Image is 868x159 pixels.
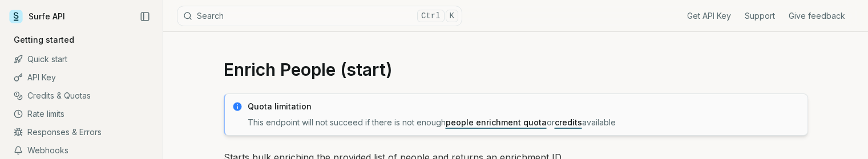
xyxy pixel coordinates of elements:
p: Getting started [9,34,79,46]
a: Support [745,10,775,22]
a: Surfe API [9,8,65,25]
a: Get API Key [687,10,731,22]
kbd: Ctrl [417,10,445,22]
h1: Enrich People (start) [224,59,808,80]
a: Responses & Errors [9,123,154,141]
button: Collapse Sidebar [136,8,154,25]
a: Give feedback [789,10,845,22]
a: credits [555,117,582,127]
button: SearchCtrlK [177,6,462,26]
kbd: K [446,10,458,22]
a: Rate limits [9,105,154,123]
p: Quota limitation [248,101,801,112]
a: Credits & Quotas [9,87,154,105]
a: Quick start [9,50,154,68]
p: This endpoint will not succeed if there is not enough or available [248,117,801,128]
a: people enrichment quota [446,117,547,127]
a: API Key [9,68,154,87]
